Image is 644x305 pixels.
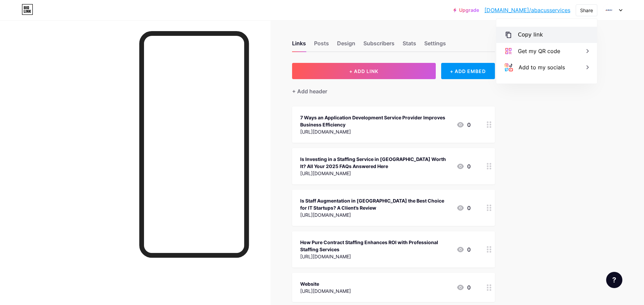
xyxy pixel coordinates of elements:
div: Is Investing in a Staffing Service in [GEOGRAPHIC_DATA] Worth It? All Your 2025 FAQs Answered Here [300,156,451,170]
div: Stats [403,39,416,51]
div: Links [292,39,306,51]
div: Design [337,39,355,51]
div: 0 [456,245,471,254]
div: Share [580,7,593,14]
div: 0 [456,121,471,129]
div: + Add header [292,87,327,95]
div: 0 [456,204,471,212]
div: Is Staff Augmentation in [GEOGRAPHIC_DATA] the Best Choice for IT Startups? A Client’s Review [300,197,451,211]
div: Subscribers [363,39,395,51]
div: 0 [456,162,471,170]
div: 0 [456,283,471,291]
div: [URL][DOMAIN_NAME] [300,287,351,295]
div: Get my QR code [518,47,560,55]
div: Posts [314,39,329,51]
span: + ADD LINK [349,68,378,74]
div: [URL][DOMAIN_NAME] [300,211,451,218]
a: [DOMAIN_NAME]/abacusservices [484,6,570,14]
div: Settings [424,39,446,51]
div: Website [300,280,351,287]
div: + ADD EMBED [441,63,495,79]
div: [URL][DOMAIN_NAME] [300,170,451,177]
div: [URL][DOMAIN_NAME] [300,253,451,260]
div: 7 Ways an Application Development Service Provider Improves Business Efficiency [300,114,451,128]
button: + ADD LINK [292,63,436,79]
div: Copy link [518,31,543,39]
div: Add to my socials [519,63,565,71]
img: abacusservices [602,4,615,17]
div: How Pure Contract Staffing Enhances ROI with Professional Staffing Services [300,239,451,253]
div: [URL][DOMAIN_NAME] [300,128,451,135]
a: Upgrade [453,7,479,13]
